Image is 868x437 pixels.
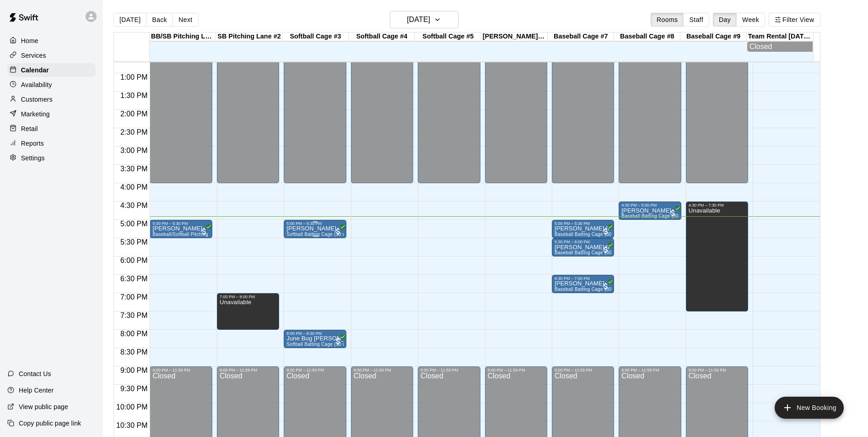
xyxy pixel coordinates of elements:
div: 6:30 PM – 7:00 PM: Baseball Batting Cage (30 min) [552,275,614,293]
button: [DATE] [113,13,146,27]
span: 4:30 PM [118,202,150,209]
span: All customers have paid [601,282,610,291]
div: [PERSON_NAME] #6 [481,33,548,41]
a: Availability [7,78,96,92]
button: Filter View [769,13,820,27]
span: 8:30 PM [118,348,150,356]
span: 2:30 PM [118,128,150,136]
span: 4:00 PM [118,183,150,191]
span: 3:30 PM [118,165,150,173]
div: Softball Cage #3 [282,33,349,41]
span: 10:00 PM [114,403,150,411]
div: 4:30 PM – 7:30 PM [689,203,745,208]
span: 6:30 PM [118,275,150,283]
p: Reports [21,139,44,148]
a: Customers [7,93,96,106]
button: Next [173,13,198,27]
div: Closed [749,43,810,51]
div: Baseball Cage #9 [680,33,747,41]
a: Retail [7,122,96,136]
div: 9:00 PM – 11:59 PM [354,368,410,372]
div: Softball Cage #4 [349,33,415,41]
span: 5:30 PM [118,238,150,246]
span: All customers have paid [601,227,610,236]
div: Team Rental [DATE] Special (2 Hours) [747,33,813,41]
div: BB/SB Pitching Lane #1 [150,33,216,41]
span: 7:00 PM [118,293,150,301]
div: 7:00 PM – 8:00 PM [220,295,276,299]
span: 7:30 PM [118,311,150,319]
div: 9:00 PM – 11:59 PM [220,368,276,372]
p: Help Center [19,386,54,395]
a: Reports [7,137,96,150]
div: 5:30 PM – 6:00 PM: Jackson Snyder [552,238,614,257]
span: Softball Batting Cage (30 min) [286,232,352,237]
button: Rooms [651,13,684,27]
p: Retail [21,124,38,133]
span: 3:00 PM [118,147,150,154]
div: 5:00 PM – 5:30 PM: Jackson Snyder [552,220,614,238]
span: Baseball/Softball Pitching Lane W/Radar (30 min) [152,232,260,237]
div: 5:00 PM – 5:30 PM [555,221,611,226]
span: All customers have paid [199,227,209,236]
span: 9:30 PM [118,385,150,393]
span: 8:00 PM [118,330,150,338]
span: 6:00 PM [118,257,150,264]
p: Settings [21,153,45,163]
span: Baseball Batting Cage (30 min) [621,213,689,218]
div: 9:00 PM – 11:59 PM [488,368,545,372]
span: Softball Batting Cage (30 min) [286,342,352,347]
div: 6:30 PM – 7:00 PM [555,276,611,281]
p: View public page [19,402,68,411]
button: Back [146,13,173,27]
a: Marketing [7,107,96,121]
p: Copy public page link [19,419,81,428]
div: 4:30 PM – 7:30 PM: Unavailable [686,202,748,311]
button: Staff [683,13,709,27]
div: 9:00 PM – 11:59 PM [286,368,343,372]
div: Softball Cage #5 [415,33,481,41]
div: 9:00 PM – 11:59 PM [689,368,745,372]
div: 9:00 PM – 11:59 PM [421,368,477,372]
div: SB Pitching Lane #2 [216,33,282,41]
div: 9:00 PM – 11:59 PM [152,368,209,372]
div: 5:00 PM – 5:30 PM: Jason Coffee [150,220,212,238]
p: Contact Us [19,369,51,378]
a: Home [7,34,96,48]
div: 4:30 PM – 5:00 PM [621,203,678,208]
p: Marketing [21,109,50,119]
span: All customers have paid [334,227,343,236]
a: Settings [7,151,96,165]
span: 5:00 PM [118,220,150,228]
div: 7:00 PM – 8:00 PM: Unavailable [217,293,279,330]
span: Baseball Batting Cage (30 min) [555,232,622,237]
p: Availability [21,80,52,89]
p: Services [21,51,46,60]
span: 2:00 PM [118,110,150,118]
div: 4:30 PM – 5:00 PM: Jase Satterfield [619,202,681,220]
p: Home [21,36,38,45]
span: 10:30 PM [114,421,150,429]
a: Calendar [7,63,96,77]
h6: [DATE] [407,13,430,26]
div: 5:00 PM – 5:30 PM [152,221,209,226]
button: add [775,397,844,419]
div: 9:00 PM – 11:59 PM [555,368,611,372]
div: 8:00 PM – 8:30 PM: June Bug Burnham [284,330,346,348]
button: Week [736,13,765,27]
div: 9:00 PM – 11:59 PM [621,368,678,372]
a: Services [7,49,96,62]
span: Baseball Batting Cage (30 min) [555,287,622,292]
span: 1:00 PM [118,73,150,81]
span: Baseball Batting Cage (30 min) [555,250,622,255]
button: [DATE] [390,11,458,28]
span: All customers have paid [669,208,678,218]
div: Baseball Cage #7 [548,33,614,41]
